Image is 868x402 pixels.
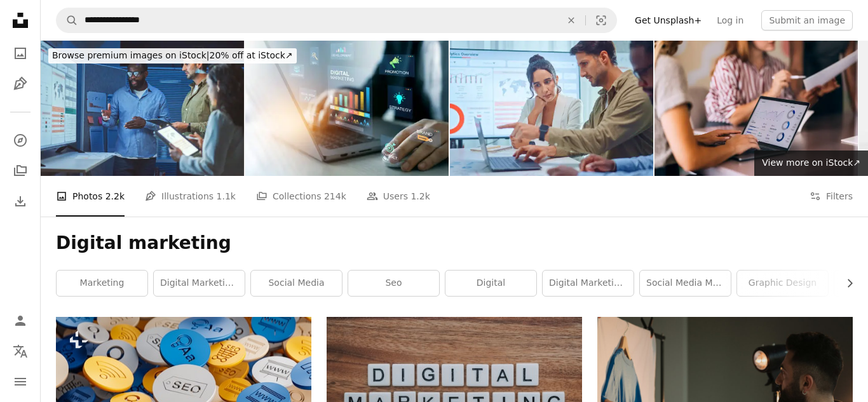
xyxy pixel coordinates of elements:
[41,41,304,71] a: Browse premium images on iStock|20% off at iStock↗
[251,271,342,296] a: social media
[543,271,634,296] a: digital marketing services
[57,8,78,32] button: Search Unsplash
[838,271,853,296] button: scroll list to the right
[654,41,858,176] img: Team Collaboration at a Business Meeting with Data Analysis
[627,10,709,30] a: Get Unsplash+
[154,271,245,296] a: digital marketing agency
[145,176,236,217] a: Illustrations 1.1k
[245,41,449,176] img: Digital Marketing development and goals strategy.Attract organic traffic for big sales. Digital m...
[410,189,430,203] span: 1.2k
[367,176,430,217] a: Users 1.2k
[52,50,209,60] span: Browse premium images on iStock |
[709,10,751,30] a: Log in
[762,157,860,168] span: View more on iStock ↗
[8,158,33,184] a: Collections
[327,383,582,394] a: digital marketing artwork on brown wooden surface
[48,48,297,64] div: 20% off at iStock ↗
[8,338,33,364] button: Language
[324,189,346,203] span: 214k
[8,41,33,66] a: Photos
[445,271,536,296] a: digital
[8,128,33,153] a: Explore
[586,8,616,32] button: Visual search
[56,232,853,255] h1: Digital marketing
[56,383,311,394] a: a bunch of different types of buttons on a table
[8,308,33,333] a: Log in / Sign up
[256,176,346,217] a: Collections 214k
[810,176,853,217] button: Filters
[348,271,439,296] a: seo
[41,41,244,176] img: Data analytics team meeting at night.
[754,151,868,176] a: View more on iStock↗
[450,41,653,176] img: A team of multiethnic developers is meeting to discuss the data analytics of marketing.
[56,8,617,33] form: Find visuals sitewide
[737,271,828,296] a: graphic design
[217,189,236,203] span: 1.1k
[8,189,33,214] a: Download History
[761,10,853,30] button: Submit an image
[557,8,585,32] button: Clear
[8,71,33,97] a: Illustrations
[640,271,731,296] a: social media marketing
[57,271,147,296] a: marketing
[8,369,33,394] button: Menu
